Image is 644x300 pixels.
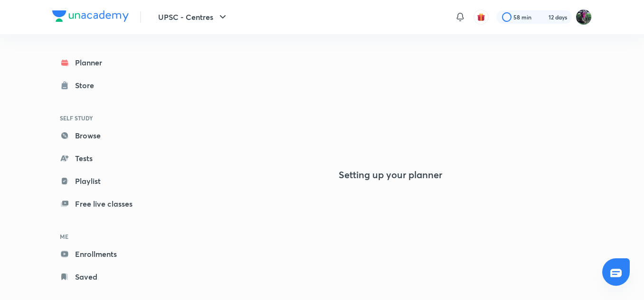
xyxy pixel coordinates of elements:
div: Store [75,80,100,91]
a: Saved [52,267,162,286]
a: Tests [52,149,162,168]
a: Planner [52,53,162,72]
img: streak [537,12,547,22]
a: Free live classes [52,194,162,213]
img: Company Logo [52,10,129,22]
h6: SELF STUDY [52,110,162,126]
a: Enrollments [52,245,162,264]
img: avatar [477,13,485,21]
button: UPSC - Centres [152,8,234,27]
h4: Setting up your planner [339,169,442,181]
a: Store [52,76,162,95]
h6: ME [52,228,162,245]
a: Company Logo [52,10,129,24]
button: avatar [474,9,489,25]
a: Playlist [52,172,162,191]
img: Ravishekhar Kumar [576,9,592,25]
a: Browse [52,126,162,145]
